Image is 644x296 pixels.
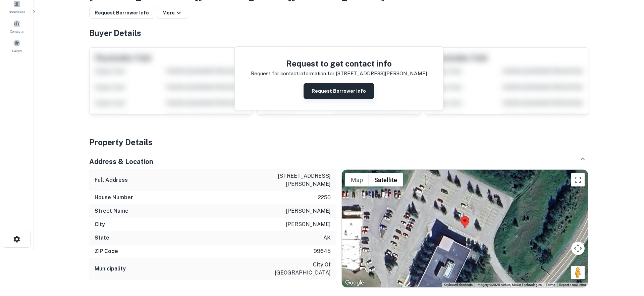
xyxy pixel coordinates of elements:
[157,7,188,19] button: More
[286,220,331,228] p: [PERSON_NAME]
[323,234,331,242] p: ak
[477,283,542,287] span: Imagery ©2025 Airbus, Maxar Technologies
[270,172,331,188] p: [STREET_ADDRESS][PERSON_NAME]
[89,27,588,39] h4: Buyer Details
[95,265,126,273] h6: Municipality
[10,29,23,34] span: Contacts
[571,173,585,186] button: Toggle fullscreen view
[559,283,586,287] a: Report a map error
[343,279,366,287] a: Open this area in Google Maps (opens a new window)
[314,247,331,255] p: 99645
[369,173,403,186] button: Show satellite imagery
[12,48,22,53] span: Saved
[89,7,154,19] button: Request Borrower Info
[2,37,32,55] a: Saved
[610,242,644,274] iframe: Chat Widget
[571,242,585,255] button: Map camera controls
[270,261,331,277] p: city of [GEOGRAPHIC_DATA]
[95,247,118,255] h6: ZIP Code
[343,279,366,287] img: Google
[251,57,427,70] h4: Request to get contact info
[95,207,128,215] h6: Street Name
[546,283,555,287] a: Terms
[345,173,369,186] button: Show street map
[95,220,105,228] h6: City
[95,176,128,184] h6: Full Address
[304,83,374,99] button: Request Borrower Info
[95,234,109,242] h6: State
[251,70,334,78] p: Request for contact information for
[444,283,473,287] button: Keyboard shortcuts
[571,266,585,279] button: Drag Pegman onto the map to open Street View
[2,17,32,35] a: Contacts
[89,136,588,148] h4: Property Details
[336,70,427,78] p: [STREET_ADDRESS][PERSON_NAME]
[286,207,331,215] p: [PERSON_NAME]
[318,194,331,202] p: 2250
[9,9,25,14] span: Borrowers
[95,194,133,202] h6: House Number
[89,157,153,167] h5: Address & Location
